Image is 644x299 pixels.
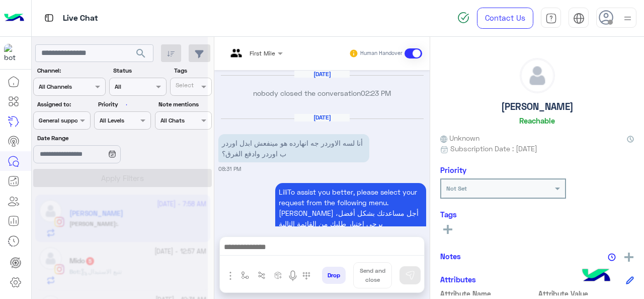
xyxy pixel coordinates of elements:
[440,288,536,299] span: Attribute Name
[111,96,128,113] div: loading...
[541,8,561,29] a: tab
[270,267,287,284] button: create order
[241,271,249,279] img: select flow
[250,49,275,57] span: First Mile
[174,81,194,92] div: Select
[520,58,554,93] img: defaultAdmin.png
[287,270,299,282] img: send voice note
[440,252,461,261] h6: Notes
[353,262,392,288] button: Send and close
[440,133,479,143] span: Unknown
[477,8,533,29] a: Contact Us
[43,12,55,24] img: tab
[538,288,634,299] span: Attribute Value
[624,253,633,262] img: add
[294,71,350,78] h6: [DATE]
[254,267,270,284] button: Trigger scenario
[440,210,634,219] h6: Tags
[361,89,391,97] span: 02:23 PM
[275,183,426,232] p: 4/8/2025, 8:31 PM
[621,12,634,25] img: profile
[446,185,467,192] b: Not Set
[4,44,22,62] img: 317874714732967
[573,13,585,24] img: tab
[237,267,254,284] button: select flow
[322,267,346,284] button: Drop
[218,134,369,162] p: 4/8/2025, 8:31 PM
[218,88,426,98] p: nobody closed the conversation
[360,49,403,57] small: Human Handover
[579,259,614,294] img: hulul-logo.png
[440,275,476,284] h6: Attributes
[63,12,98,25] p: Live Chat
[302,272,310,280] img: make a call
[227,49,246,66] img: teams.png
[224,270,236,282] img: send attachment
[519,116,555,125] h6: Reachable
[218,165,241,173] small: 08:31 PM
[274,271,282,279] img: create order
[608,253,616,261] img: notes
[440,165,466,174] h6: Priority
[450,143,537,154] span: Subscription Date : [DATE]
[258,271,266,279] img: Trigger scenario
[294,114,350,121] h6: [DATE]
[405,270,415,280] img: send message
[457,12,469,24] img: spinner
[545,13,557,24] img: tab
[501,101,574,112] h5: [PERSON_NAME]
[4,8,24,29] img: Logo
